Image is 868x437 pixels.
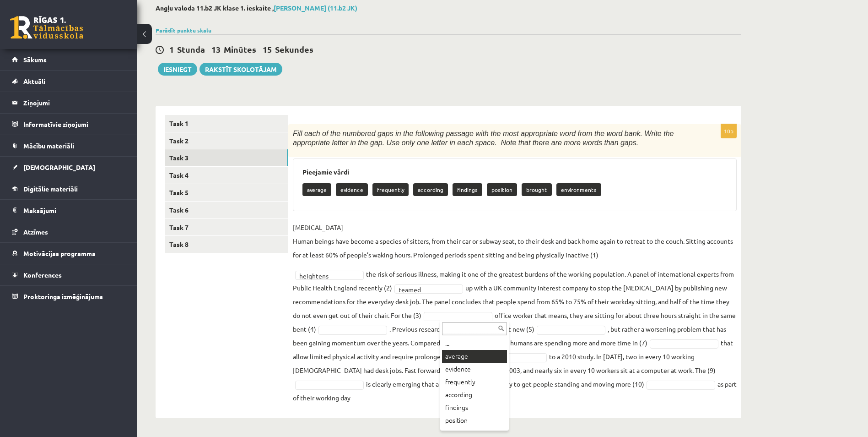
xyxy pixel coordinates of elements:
[442,350,507,363] div: average
[442,337,507,350] div: ...
[442,401,507,414] div: findings
[442,414,507,427] div: position
[442,376,507,388] div: frequently
[442,363,507,376] div: evidence
[442,388,507,401] div: according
